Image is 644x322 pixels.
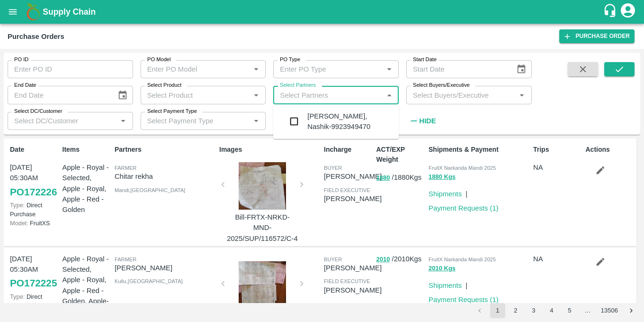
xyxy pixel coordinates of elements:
label: Select Payment Type [147,108,197,115]
div: … [580,306,595,315]
p: [PERSON_NAME] [324,263,382,273]
label: Select Partners [280,82,316,89]
button: 2010 [376,254,390,265]
label: Select Buyers/Executive [413,82,470,89]
div: [PERSON_NAME], Nashik-9923949470 [307,111,391,132]
a: Shipments [429,190,462,198]
p: Direct Purchase [10,292,59,310]
button: page 1 [490,303,505,318]
label: Start Date [413,56,437,64]
p: [DATE] 05:30AM [10,162,59,184]
p: [DATE] 05:30AM [10,254,59,275]
button: 2010 Kgs [429,263,456,274]
label: Select DC/Customer [14,108,62,115]
a: Payment Requests (1) [429,296,499,304]
p: Direct Purchase [10,201,59,219]
img: logo [24,2,43,21]
span: field executive [324,187,370,193]
p: [PERSON_NAME] [324,193,382,204]
label: End Date [14,82,36,89]
a: PO172225 [10,275,57,292]
a: Supply Chain [43,5,603,18]
button: Go to page 3 [526,303,541,318]
button: Hide [406,113,438,129]
a: Payment Requests (1) [429,204,499,212]
label: PO ID [14,56,28,64]
span: Kullu , [GEOGRAPHIC_DATA] [115,278,183,284]
button: Go to page 4 [544,303,559,318]
div: Purchase Orders [8,30,64,43]
p: FruitXS [10,219,59,228]
label: PO Model [147,56,171,64]
div: | [462,185,467,199]
b: Supply Chain [43,7,96,17]
p: [PERSON_NAME] [324,285,382,295]
span: Type: [10,293,25,300]
span: FruitX Narkanda Mandi 2025 [429,257,496,262]
p: Images [219,145,320,155]
span: Type: [10,202,25,209]
nav: pagination navigation [471,303,640,318]
p: Partners [115,145,215,155]
button: Open [516,89,528,101]
input: Select DC/Customer [10,115,115,127]
button: Close [383,89,395,101]
button: Choose date [114,86,132,104]
div: customer-support [603,3,619,20]
input: Select Product [143,89,248,101]
p: Chitar rekha [115,171,215,182]
span: Model: [10,220,28,227]
strong: Hide [419,117,436,125]
button: Open [250,63,262,75]
button: 1880 [376,173,390,184]
label: PO Type [280,56,300,64]
label: Select Product [147,82,181,89]
div: | [462,276,467,291]
span: field executive [324,278,370,284]
button: Choose date [512,60,530,78]
button: Open [117,115,129,127]
p: Trips [533,145,582,155]
p: Bill-FRTX-NRKD-MND-2025/SUP/116572/C-4 [227,212,298,244]
button: Open [250,89,262,101]
input: Enter PO ID [8,60,133,78]
span: Mandi , [GEOGRAPHIC_DATA] [115,187,185,193]
p: NA [533,162,582,173]
p: Shipments & Payment [429,145,529,155]
p: ACT/EXP Weight [376,145,425,165]
span: Farmer [115,165,136,171]
button: Go to page 5 [562,303,577,318]
button: open drawer [2,1,24,23]
button: Go to next page [624,303,639,318]
p: Items [63,145,111,155]
p: Apple - Royal - Selected, Apple - Royal, Apple - Red - Golden [63,162,111,215]
input: Enter PO Type [276,63,368,75]
span: FruitX Narkanda Mandi 2025 [429,165,496,171]
a: Shipments [429,282,462,289]
span: buyer [324,165,342,171]
button: Open [383,63,395,75]
span: Farmer [115,257,136,262]
button: Go to page 2 [508,303,523,318]
button: Open [250,115,262,127]
div: account of current user [619,2,636,22]
p: / 2010 Kgs [376,254,425,265]
p: / 1880 Kgs [376,172,425,183]
button: Go to page 13506 [598,303,621,318]
p: NA [533,254,582,264]
input: Enter PO Model [143,63,235,75]
input: Select Partners [276,89,380,101]
span: buyer [324,257,342,262]
p: Incharge [324,145,373,155]
p: Actions [586,145,635,155]
button: 1880 Kgs [429,172,456,183]
input: End Date [8,86,110,104]
a: PO172226 [10,184,57,201]
a: Purchase Order [559,29,635,43]
p: [PERSON_NAME] [115,263,215,273]
input: Start Date [406,60,509,78]
input: Select Payment Type [143,115,235,127]
p: Date [10,145,59,155]
p: [PERSON_NAME] [324,171,382,182]
input: Select Buyers/Executive [409,89,513,101]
